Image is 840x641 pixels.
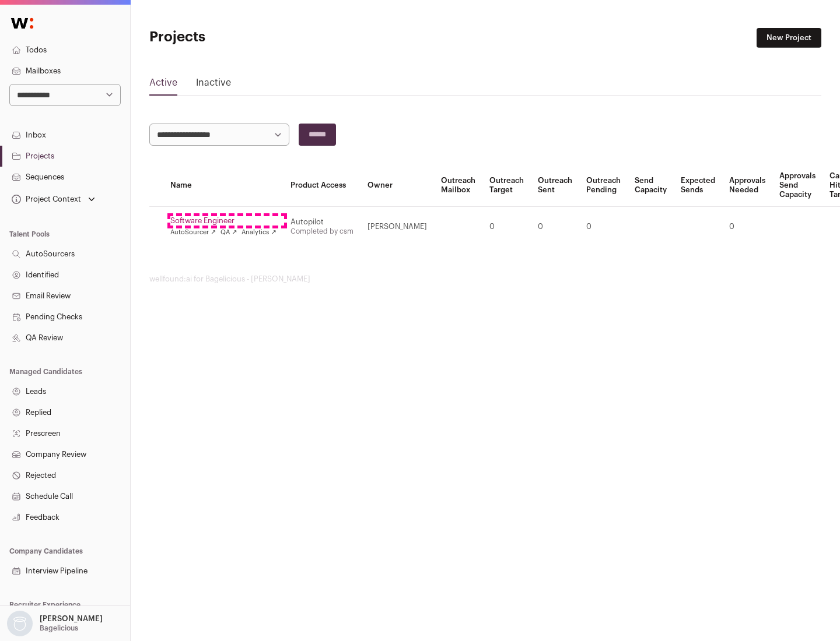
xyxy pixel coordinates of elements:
[772,164,822,207] th: Approvals Send Capacity
[482,164,531,207] th: Outreach Target
[170,228,216,237] a: AutoSourcer ↗
[149,274,821,284] footer: wellfound:ai for Bagelicious - [PERSON_NAME]
[196,76,231,94] a: Inactive
[149,76,177,94] a: Active
[5,611,105,636] button: Open dropdown
[579,207,628,247] td: 0
[9,191,97,207] button: Open dropdown
[9,195,81,204] div: Project Context
[40,624,78,633] p: Bagelicious
[40,614,103,624] p: [PERSON_NAME]
[531,164,579,207] th: Outreach Sent
[757,28,821,48] a: New Project
[674,164,722,207] th: Expected Sends
[170,216,276,226] a: Software Engineer
[360,164,434,207] th: Owner
[5,12,40,35] img: Wellfound
[290,217,353,227] div: Autopilot
[628,164,674,207] th: Send Capacity
[722,207,772,247] td: 0
[290,228,353,235] a: Completed by csm
[242,228,276,237] a: Analytics ↗
[149,28,373,47] h1: Projects
[7,611,33,636] img: nopic.png
[360,207,434,247] td: [PERSON_NAME]
[482,207,531,247] td: 0
[434,164,482,207] th: Outreach Mailbox
[220,228,237,237] a: QA ↗
[163,164,283,207] th: Name
[531,207,579,247] td: 0
[579,164,628,207] th: Outreach Pending
[722,164,772,207] th: Approvals Needed
[283,164,360,207] th: Product Access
